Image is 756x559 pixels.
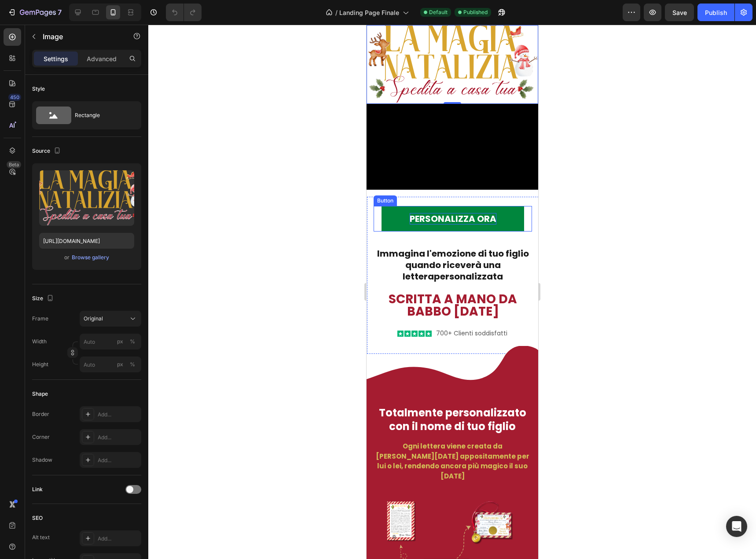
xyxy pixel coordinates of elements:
button: Original [80,311,141,327]
div: Shadow [32,456,52,464]
div: % [130,338,135,346]
div: 450 [8,94,21,101]
p: Settings [44,54,68,63]
p: Image [43,31,117,42]
button: px [127,336,138,347]
div: Alt text [32,533,50,541]
div: Add... [98,411,139,419]
div: Beta [7,161,21,168]
div: px [117,360,123,368]
button: Browse gallery [71,253,110,262]
div: Corner [32,433,50,441]
p: 7 [58,7,62,18]
label: Height [32,360,48,368]
img: preview-image [39,170,134,226]
label: Width [32,338,47,346]
button: px [127,359,138,370]
div: px [117,338,123,346]
button: % [115,336,125,347]
button: 7 [4,4,66,21]
input: px% [80,357,141,372]
input: https://example.com/image.jpg [39,233,134,249]
div: Add... [98,434,139,441]
label: Frame [32,315,48,323]
div: Rectangle [75,105,128,125]
span: Landing Page Finale [339,8,399,17]
p: Advanced [87,54,117,63]
span: Save [672,9,687,16]
div: Undo/Redo [166,4,202,21]
div: Open Intercom Messenger [726,516,747,537]
div: Browse gallery [72,254,109,261]
div: SEO [32,514,43,522]
div: Style [32,85,45,93]
input: px% [80,334,141,349]
div: % [130,360,135,368]
div: Source [32,145,62,157]
div: Link [32,485,43,493]
span: or [64,252,70,263]
span: / [335,8,338,17]
span: Original [84,315,103,323]
span: Published [463,8,488,16]
button: Save [665,4,694,21]
div: Publish [705,8,727,17]
iframe: Design area [367,25,538,559]
button: Publish [697,4,734,21]
span: Default [429,8,448,16]
div: Add... [98,456,139,464]
button: % [115,359,125,370]
div: Add... [98,535,139,543]
div: Shape [32,390,48,398]
div: Border [32,410,49,418]
div: Size [32,293,55,305]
